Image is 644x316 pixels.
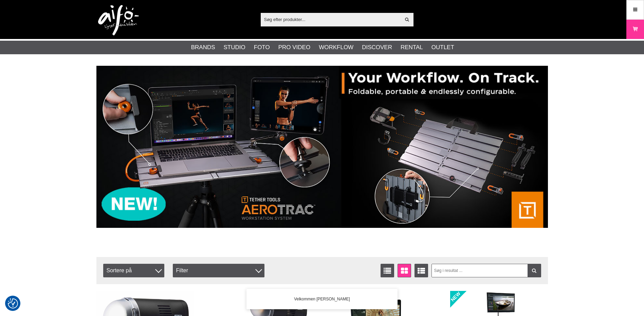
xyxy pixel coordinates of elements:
a: Filtrer [528,264,541,277]
input: Søg i resultat ... [431,264,541,277]
a: Udvid liste [415,264,428,277]
a: Pro Video [278,43,310,52]
img: Revisit consent button [8,298,18,309]
button: Samtykkepræferencer [8,297,18,310]
a: Studio [224,43,245,52]
input: Søg efter produkter... [261,14,401,24]
a: Brands [191,43,215,52]
a: Outlet [431,43,454,52]
div: Filter [173,264,264,277]
img: logo.png [98,5,139,36]
a: Foto [254,43,270,52]
span: Sortere på [103,264,164,277]
a: Vinduevisning [398,264,411,277]
a: Vis liste [381,264,394,277]
a: Discover [362,43,392,52]
img: Annonce:007 banner-header-aerotrac-1390x500.jpg [96,66,548,228]
a: Workflow [319,43,353,52]
a: Rental [401,43,423,52]
span: Velkommen [PERSON_NAME] [294,296,350,302]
